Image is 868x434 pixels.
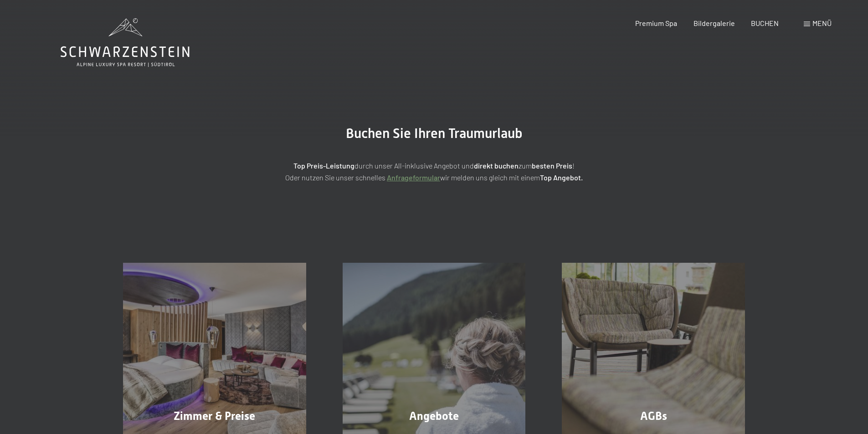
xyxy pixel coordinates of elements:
[540,173,583,182] strong: Top Angebot.
[751,19,779,27] a: BUCHEN
[293,161,354,170] strong: Top Preis-Leistung
[409,409,459,423] span: Angebote
[635,19,677,27] a: Premium Spa
[474,161,519,170] strong: direkt buchen
[206,160,662,183] p: durch unser All-inklusive Angebot und zum ! Oder nutzen Sie unser schnelles wir melden uns gleich...
[693,19,735,27] a: Bildergalerie
[812,19,832,27] span: Menü
[174,409,255,423] span: Zimmer & Preise
[532,161,572,170] strong: besten Preis
[387,173,440,182] a: Anfrageformular
[640,409,667,423] span: AGBs
[346,125,523,141] span: Buchen Sie Ihren Traumurlaub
